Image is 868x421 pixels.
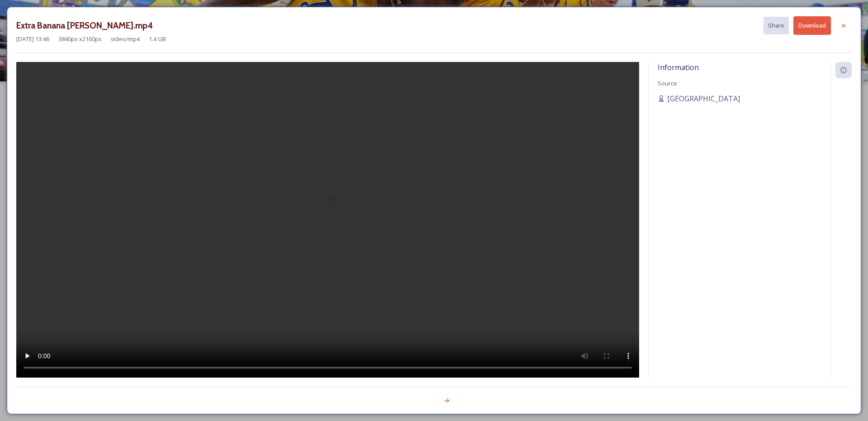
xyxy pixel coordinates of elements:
span: video/mp4 [111,35,140,43]
span: 3840 px x 2160 px [58,35,102,43]
h3: Extra Banana [PERSON_NAME].mp4 [16,19,153,32]
button: Share [764,17,789,34]
span: Information [658,62,699,72]
button: Download [793,16,831,35]
span: 1.4 GB [149,35,166,43]
span: [DATE] 13:46 [16,35,49,43]
span: Source [658,79,677,87]
span: [GEOGRAPHIC_DATA] [667,93,740,104]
